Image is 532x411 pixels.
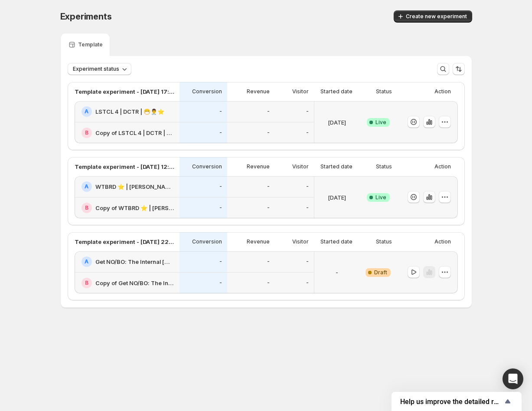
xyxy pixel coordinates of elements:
[267,204,270,211] p: -
[95,279,174,287] h2: Copy of Get NO/BO: The Internal [MEDICAL_DATA] Solution Recommended by Doctors
[267,279,270,286] p: -
[306,108,309,115] p: -
[267,258,270,265] p: -
[336,268,338,277] p: -
[376,88,392,95] p: Status
[376,238,392,245] p: Status
[306,129,309,136] p: -
[247,88,270,95] p: Revenue
[320,238,352,245] p: Started date
[85,108,88,115] h2: A
[219,183,222,190] p: -
[267,108,270,115] p: -
[219,279,222,286] p: -
[328,118,346,127] p: [DATE]
[434,163,451,170] p: Action
[306,204,309,211] p: -
[320,88,352,95] p: Started date
[406,13,467,20] span: Create new experiment
[78,41,103,48] p: Template
[434,238,451,245] p: Action
[85,129,88,136] h2: B
[292,238,309,245] p: Visitor
[320,163,352,170] p: Started date
[400,398,503,406] span: Help us improve the detailed report for A/B campaigns
[85,279,88,286] h2: B
[95,107,164,116] h2: LSTCL 4 | DCTR | 😷👨‍⚕️⭐️
[434,88,451,95] p: Action
[192,88,222,95] p: Conversion
[85,258,88,265] h2: A
[306,279,309,286] p: -
[292,88,309,95] p: Visitor
[75,162,174,171] p: Template experiment - [DATE] 12:13:37
[394,10,472,23] button: Create new experiment
[376,163,392,170] p: Status
[192,238,222,245] p: Conversion
[219,204,222,211] p: -
[306,258,309,265] p: -
[73,66,119,72] span: Experiment status
[375,194,386,201] span: Live
[95,182,174,191] h2: WTBRD ⭐️ | [PERSON_NAME]
[85,204,88,211] h2: B
[247,163,270,170] p: Revenue
[328,193,346,202] p: [DATE]
[219,258,222,265] p: -
[306,183,309,190] p: -
[453,63,465,75] button: Sort the results
[267,183,270,190] p: -
[219,129,222,136] p: -
[292,163,309,170] p: Visitor
[68,63,131,75] button: Experiment status
[192,163,222,170] p: Conversion
[95,128,174,137] h2: Copy of LSTCL 4 | DCTR | 😷👨‍⚕️⭐️
[85,183,88,190] h2: A
[95,204,174,212] h2: Copy of WTBRD ⭐️ | [PERSON_NAME]
[375,119,386,126] span: Live
[374,269,387,276] span: Draft
[75,237,174,246] p: Template experiment - [DATE] 22:49:47
[60,11,112,22] span: Experiments
[400,396,513,407] button: Show survey - Help us improve the detailed report for A/B campaigns
[95,257,174,266] h2: Get NO/BO: The Internal [MEDICAL_DATA] Solution Recommended by Doctors
[267,129,270,136] p: -
[503,368,523,389] div: Open Intercom Messenger
[219,108,222,115] p: -
[75,87,174,96] p: Template experiment - [DATE] 17:03:05
[247,238,270,245] p: Revenue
